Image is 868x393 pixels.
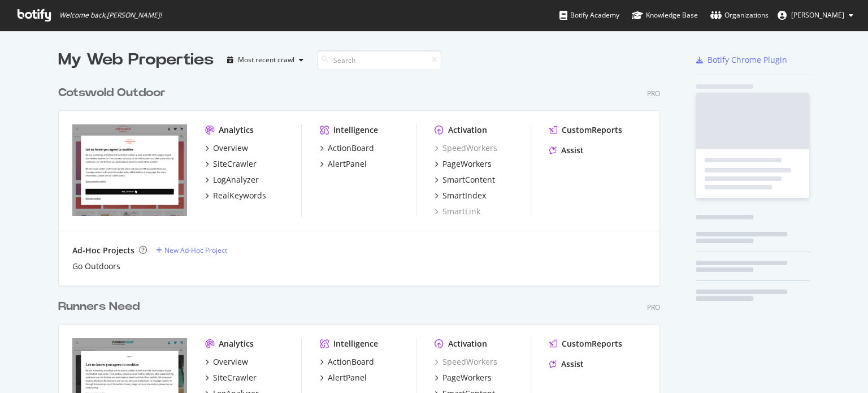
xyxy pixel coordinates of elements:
a: SpeedWorkers [435,356,497,368]
a: LogAnalyzer [205,174,259,185]
span: Rebecca Green [791,10,844,20]
div: Analytics [219,124,254,136]
a: AlertPanel [320,158,367,170]
a: Overview [205,142,248,154]
div: Assist [561,145,584,156]
a: SpeedWorkers [435,142,497,154]
a: Overview [205,356,248,368]
div: Ad-Hoc Projects [72,245,134,256]
a: ActionBoard [320,356,374,368]
img: https://www.cotswoldoutdoor.com [72,124,187,216]
div: My Web Properties [58,49,214,71]
div: Botify Chrome Plugin [708,54,787,66]
a: Go Outdoors [72,261,120,272]
button: [PERSON_NAME] [769,6,862,24]
div: Pro [647,303,660,312]
a: CustomReports [549,338,622,349]
a: CustomReports [549,124,622,136]
div: SmartIndex [442,190,486,201]
a: ActionBoard [320,142,374,154]
a: Assist [549,145,584,156]
a: Assist [549,359,584,370]
div: CustomReports [562,124,622,136]
div: Intelligence [333,338,378,349]
div: Organizations [710,10,769,21]
a: Botify Chrome Plugin [696,54,787,66]
a: RealKeywords [205,190,266,201]
a: PageWorkers [435,372,492,383]
div: Most recent crawl [238,57,294,63]
div: SiteCrawler [213,372,257,383]
a: Cotswold Outdoor [58,85,170,101]
div: Pro [647,89,660,98]
span: Welcome back, [PERSON_NAME] ! [59,11,162,20]
div: RealKeywords [213,190,266,201]
div: AlertPanel [328,372,367,383]
a: PageWorkers [435,158,492,170]
button: Most recent crawl [223,51,308,69]
div: Intelligence [333,124,378,136]
a: SmartContent [435,174,495,185]
a: SmartIndex [435,190,486,201]
div: Knowledge Base [632,10,698,21]
div: New Ad-Hoc Project [164,245,227,255]
div: Overview [213,356,248,368]
a: AlertPanel [320,372,367,383]
div: Assist [561,359,584,370]
div: LogAnalyzer [213,174,259,185]
div: Analytics [219,338,254,349]
div: PageWorkers [442,158,492,170]
div: SmartContent [442,174,495,185]
div: Cotswold Outdoor [58,85,166,101]
div: ActionBoard [328,356,374,368]
div: PageWorkers [442,372,492,383]
a: SiteCrawler [205,158,257,170]
div: Activation [448,124,487,136]
div: ActionBoard [328,142,374,154]
a: New Ad-Hoc Project [156,245,227,255]
div: Overview [213,142,248,154]
a: SiteCrawler [205,372,257,383]
div: Runners Need [58,299,140,315]
a: SmartLink [435,206,480,217]
div: CustomReports [562,338,622,349]
div: Botify Academy [559,10,619,21]
div: SiteCrawler [213,158,257,170]
a: Runners Need [58,299,144,315]
div: AlertPanel [328,158,367,170]
input: Search [317,50,441,70]
div: Activation [448,338,487,349]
